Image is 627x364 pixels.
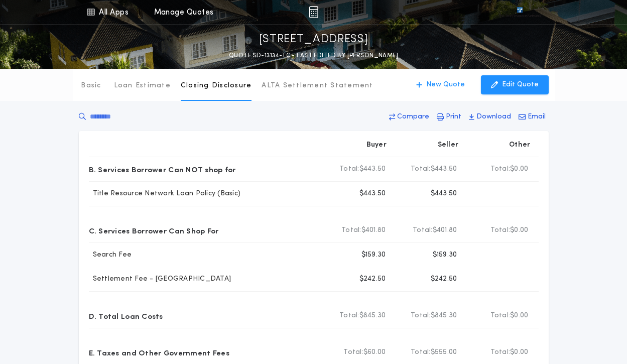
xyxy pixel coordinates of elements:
span: $555.00 [431,347,457,357]
b: Total: [490,225,511,235]
p: $443.50 [359,189,386,199]
p: B. Services Borrower Can NOT shop for [89,161,236,177]
p: C. Services Borrower Can Shop For [89,222,219,238]
span: $443.50 [359,164,386,174]
span: $0.00 [510,164,528,174]
b: Total: [490,311,511,321]
button: Compare [386,108,432,126]
span: $401.80 [433,225,457,235]
p: $443.50 [431,189,457,199]
button: Email [516,108,549,126]
p: [STREET_ADDRESS] [259,32,368,48]
span: $0.00 [510,225,528,235]
p: Seller [438,140,459,150]
p: Compare [397,112,429,122]
p: $159.30 [361,250,386,260]
span: $401.80 [361,225,386,235]
b: Total: [490,347,511,357]
p: $159.30 [433,250,457,260]
p: Edit Quote [502,80,539,90]
b: Total: [343,347,363,357]
p: Print [446,112,461,122]
img: img [309,6,318,18]
p: ALTA Settlement Statement [262,81,373,91]
p: Search Fee [89,250,132,260]
button: Edit Quote [481,75,549,94]
p: Email [528,112,546,122]
b: Total: [411,347,431,357]
b: Total: [339,311,359,321]
p: Buyer [366,140,387,150]
p: Basic [81,81,101,91]
button: New Quote [406,75,475,94]
p: E. Taxes and Other Government Fees [89,344,229,360]
button: Download [466,108,514,126]
span: $60.00 [363,347,386,357]
button: Print [434,108,464,126]
p: New Quote [426,80,465,90]
p: Other [509,140,530,150]
img: vs-icon [498,7,541,17]
b: Total: [341,225,361,235]
b: Total: [411,311,431,321]
p: Download [476,112,511,122]
p: QUOTE SD-13134-TC - LAST EDITED BY [PERSON_NAME] [229,51,398,61]
b: Total: [413,225,433,235]
p: Title Resource Network Loan Policy (Basic) [89,189,241,199]
span: $845.30 [359,311,386,321]
p: D. Total Loan Costs [89,308,163,324]
span: $443.50 [431,164,457,174]
p: Closing Disclosure [181,81,252,91]
span: $0.00 [510,347,528,357]
b: Total: [339,164,359,174]
p: $242.50 [359,274,386,284]
b: Total: [411,164,431,174]
b: Total: [490,164,511,174]
p: Settlement Fee - [GEOGRAPHIC_DATA] [89,274,231,284]
p: Loan Estimate [114,81,171,91]
span: $0.00 [510,311,528,321]
p: $242.50 [431,274,457,284]
span: $845.30 [431,311,457,321]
